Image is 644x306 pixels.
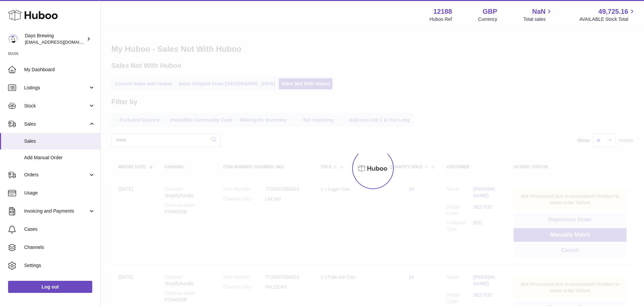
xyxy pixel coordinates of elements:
[24,172,88,178] span: Orders
[24,121,88,127] span: Sales
[523,7,553,23] a: NaN Total sales
[483,7,497,16] strong: GBP
[579,16,636,23] span: AVAILABLE Stock Total
[8,281,92,293] a: Log out
[532,7,545,16] span: NaN
[24,190,95,196] span: Usage
[523,16,553,23] span: Total sales
[24,155,95,161] span: Add Manual Order
[24,208,88,214] span: Invoicing and Payments
[24,262,95,269] span: Settings
[24,67,95,73] span: My Dashboard
[8,34,18,44] img: internalAdmin-12188@internal.huboo.com
[478,16,497,23] div: Currency
[24,226,95,232] span: Cases
[430,16,452,23] div: Huboo Ref
[25,33,85,45] div: Days Brewing
[598,7,628,16] span: 49,725.16
[433,7,452,16] strong: 12188
[24,103,88,109] span: Stock
[24,85,88,91] span: Listings
[579,7,636,23] a: 49,725.16 AVAILABLE Stock Total
[25,39,99,45] span: [EMAIL_ADDRESS][DOMAIN_NAME]
[24,244,95,251] span: Channels
[24,138,95,144] span: Sales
